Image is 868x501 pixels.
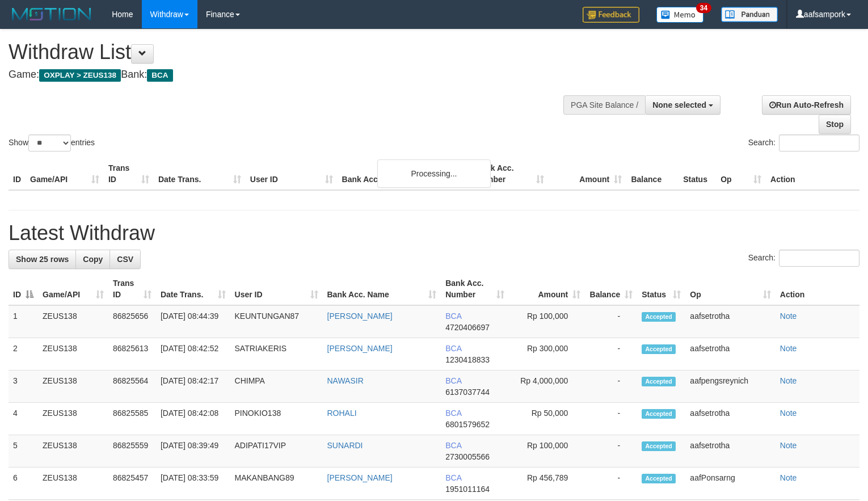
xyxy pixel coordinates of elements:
[327,441,363,450] a: SUNARDI
[549,158,626,190] th: Amount
[509,338,585,371] td: Rp 300,000
[38,403,108,435] td: ZEUS138
[156,273,230,305] th: Date Trans.: activate to sort column ascending
[9,134,95,151] label: Show entries
[445,355,490,364] span: Copy 1230418833 to clipboard
[685,403,775,435] td: aafsetrotha
[642,474,676,483] span: Accepted
[9,69,567,81] h4: Game: Bank:
[685,468,775,500] td: aafPonsarng
[445,473,461,482] span: BCA
[445,344,461,353] span: BCA
[766,158,859,190] th: Action
[509,371,585,403] td: Rp 4,000,000
[108,305,156,338] td: 86825656
[28,134,71,151] select: Showentries
[117,255,133,264] span: CSV
[509,273,585,305] th: Amount: activate to sort column ascending
[780,473,797,482] a: Note
[780,441,797,450] a: Note
[327,376,364,385] a: NAWASIR
[585,273,637,305] th: Balance: activate to sort column ascending
[327,473,393,482] a: [PERSON_NAME]
[656,7,704,23] img: Button%20Memo.svg
[776,273,859,305] th: Action
[779,250,859,267] input: Search:
[471,158,549,190] th: Bank Acc. Number
[38,468,108,500] td: ZEUS138
[108,371,156,403] td: 86825564
[108,435,156,468] td: 86825559
[156,468,230,500] td: [DATE] 08:33:59
[156,435,230,468] td: [DATE] 08:39:49
[230,403,323,435] td: PINOKIO138
[323,273,441,305] th: Bank Acc. Name: activate to sort column ascending
[780,409,797,418] a: Note
[585,403,637,435] td: -
[9,158,26,190] th: ID
[108,338,156,371] td: 86825613
[9,435,38,468] td: 5
[156,371,230,403] td: [DATE] 08:42:17
[338,158,471,190] th: Bank Acc. Name
[685,273,775,305] th: Op: activate to sort column ascending
[9,371,38,403] td: 3
[685,435,775,468] td: aafsetrotha
[445,388,490,397] span: Copy 6137037744 to clipboard
[716,158,766,190] th: Op
[230,435,323,468] td: ADIPATI17VIP
[642,377,676,386] span: Accepted
[9,273,38,305] th: ID: activate to sort column descending
[762,95,851,115] a: Run Auto-Refresh
[563,95,645,115] div: PGA Site Balance /
[509,435,585,468] td: Rp 100,000
[38,371,108,403] td: ZEUS138
[585,468,637,500] td: -
[748,134,859,151] label: Search:
[230,371,323,403] td: CHIMPA
[104,158,154,190] th: Trans ID
[509,403,585,435] td: Rp 50,000
[9,222,859,245] h1: Latest Withdraw
[696,3,711,13] span: 34
[9,6,95,23] img: MOTION_logo.png
[327,344,393,353] a: [PERSON_NAME]
[585,338,637,371] td: -
[108,468,156,500] td: 86825457
[779,134,859,151] input: Search:
[642,441,676,451] span: Accepted
[38,305,108,338] td: ZEUS138
[679,158,716,190] th: Status
[445,452,490,461] span: Copy 2730005566 to clipboard
[721,7,778,22] img: panduan.png
[154,158,246,190] th: Date Trans.
[147,69,172,82] span: BCA
[9,468,38,500] td: 6
[445,311,461,321] span: BCA
[230,468,323,500] td: MAKANBANG89
[642,344,676,354] span: Accepted
[109,250,141,269] a: CSV
[685,371,775,403] td: aafpengsreynich
[445,376,461,385] span: BCA
[509,468,585,500] td: Rp 456,789
[780,344,797,353] a: Note
[75,250,110,269] a: Copy
[9,338,38,371] td: 2
[83,255,103,264] span: Copy
[652,100,706,110] span: None selected
[38,338,108,371] td: ZEUS138
[327,311,393,321] a: [PERSON_NAME]
[445,409,461,418] span: BCA
[780,311,797,321] a: Note
[38,273,108,305] th: Game/API: activate to sort column ascending
[246,158,338,190] th: User ID
[626,158,679,190] th: Balance
[637,273,685,305] th: Status: activate to sort column ascending
[9,41,567,64] h1: Withdraw List
[685,305,775,338] td: aafsetrotha
[156,338,230,371] td: [DATE] 08:42:52
[38,435,108,468] td: ZEUS138
[156,403,230,435] td: [DATE] 08:42:08
[583,7,639,23] img: Feedback.jpg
